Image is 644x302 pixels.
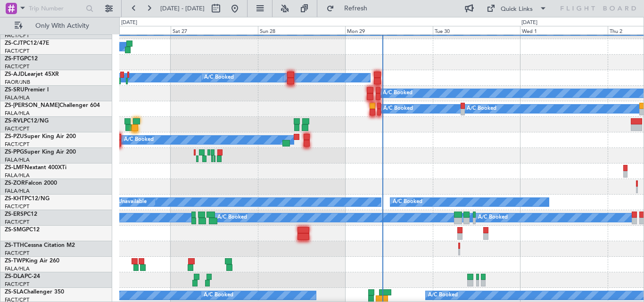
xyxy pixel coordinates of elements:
[521,19,537,27] div: [DATE]
[5,32,29,39] a: FACT/CPT
[5,250,29,257] a: FACT/CPT
[5,265,30,272] a: FALA/HLA
[5,196,50,202] a: ZS-KHTPC12/NG
[5,165,66,171] a: ZS-LMFNextant 400XTi
[482,1,552,16] button: Quick Links
[5,56,24,62] span: ZS-FTG
[467,102,496,116] div: A/C Booked
[204,71,234,85] div: A/C Booked
[5,281,29,288] a: FACT/CPT
[107,195,147,209] div: A/C Unavailable
[5,103,59,108] span: ZS-[PERSON_NAME]
[5,196,25,202] span: ZS-KHT
[25,23,99,29] span: Only With Activity
[5,110,30,117] a: FALA/HLA
[160,4,205,13] span: [DATE] - [DATE]
[10,18,102,33] button: Only With Activity
[5,212,37,217] a: ZS-ERSPC12
[383,102,413,116] div: A/C Booked
[5,134,76,139] a: ZS-PZUSuper King Air 200
[5,41,49,46] a: ZS-CJTPC12/47E
[5,87,49,93] a: ZS-SRUPremier I
[5,72,25,77] span: ZS-AJD
[5,79,30,86] a: FAOR/JNB
[5,63,29,70] a: FACT/CPT
[5,227,40,233] a: ZS-SMGPC12
[5,72,59,77] a: ZS-AJDLearjet 45XR
[5,258,59,264] a: ZS-TWPKing Air 260
[336,5,376,12] span: Refresh
[433,26,520,34] div: Tue 30
[124,133,154,147] div: A/C Booked
[5,118,24,124] span: ZS-RVL
[5,56,38,62] a: ZS-FTGPC12
[5,94,30,101] a: FALA/HLA
[5,156,30,163] a: FALA/HLA
[5,180,57,186] a: ZS-ZORFalcon 2000
[5,243,75,248] a: ZS-TTHCessna Citation M2
[5,219,29,226] a: FACT/CPT
[121,19,137,27] div: [DATE]
[5,149,76,155] a: ZS-PPGSuper King Air 200
[5,87,25,93] span: ZS-SRU
[5,103,100,108] a: ZS-[PERSON_NAME]Challenger 604
[83,26,170,34] div: Fri 26
[5,188,30,195] a: FALA/HLA
[5,227,26,233] span: ZS-SMG
[5,289,24,295] span: ZS-SLA
[393,195,422,209] div: A/C Booked
[5,289,64,295] a: ZS-SLAChallenger 350
[29,1,83,16] input: Trip Number
[5,48,29,55] a: FACT/CPT
[5,118,49,124] a: ZS-RVLPC12/NG
[5,274,25,279] span: ZS-DLA
[5,212,24,217] span: ZS-ERS
[5,149,24,155] span: ZS-PPG
[478,211,508,225] div: A/C Booked
[5,165,25,171] span: ZS-LMF
[383,86,413,100] div: A/C Booked
[5,203,29,210] a: FACT/CPT
[217,211,247,225] div: A/C Booked
[5,243,24,248] span: ZS-TTH
[520,26,607,34] div: Wed 1
[345,26,432,34] div: Mon 29
[171,26,258,34] div: Sat 27
[501,5,533,14] div: Quick Links
[5,141,29,148] a: FACT/CPT
[322,1,379,16] button: Refresh
[5,180,25,186] span: ZS-ZOR
[5,274,40,279] a: ZS-DLAPC-24
[5,172,30,179] a: FALA/HLA
[5,41,23,46] span: ZS-CJT
[5,125,29,132] a: FACT/CPT
[5,134,24,139] span: ZS-PZU
[5,258,25,264] span: ZS-TWP
[258,26,345,34] div: Sun 28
